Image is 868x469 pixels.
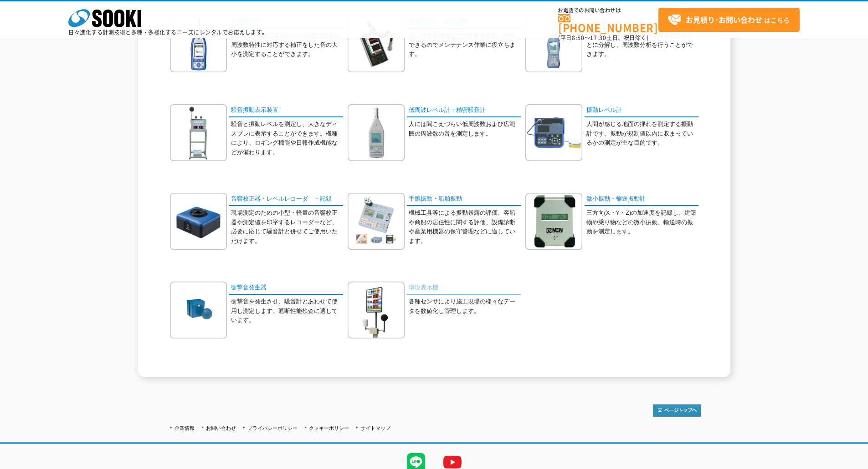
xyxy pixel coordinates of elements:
a: [PHONE_NUMBER] [558,14,658,33]
p: 衝撃音を発生させ、騒音計とあわせて使用し測定します。遮断性能検査に適しています。 [231,297,343,325]
img: 騒音振動表示装置 [170,104,227,161]
p: 騒音計は、JISで定められた人間の聴覚の周波数特性に対応する補正をした音の大小を測定することができます。 [231,31,343,59]
a: 振動レベル計 [585,104,699,117]
img: 衝撃音発生器 [170,282,227,338]
span: 17:30 [590,34,606,42]
strong: お見積り･お問い合わせ [686,14,762,25]
p: 騒音と振動レベルを測定し、大きなディスプレに表示することができます。機種により、ロギング機能や日報作成機能などが備わります。 [231,120,343,157]
p: 三方向(X・Y・Z)の加速度を記録し、建築物や乗り物などの微小振動、輸送時の振動を測定します。 [586,208,699,237]
a: 音響校正器・レベルレコーダ―・記録 [229,193,343,206]
p: 日々進化する計測技術と多種・多様化するニーズにレンタルでお応えします。 [68,30,268,35]
p: 各種センサにより施工現場の様々なデータを数値化し管理します。 [409,297,521,316]
img: 振動レベル計 [525,104,582,161]
img: 手腕振動・船舶振動 [348,193,405,250]
a: プライバシーポリシー [247,425,298,431]
a: お問い合わせ [206,425,236,431]
a: サイトマップ [360,425,390,431]
p: 現場測定のための小型・軽量の音響校正器や測定値を印字するレコーダーなど、必要に応じて騒音計と併せてご使用いただけます。 [231,208,343,246]
p: 主に産業系機械などの振動を分析・診断できるのでメンテナンス作業に役立ちます。 [409,31,521,59]
a: 騒音振動表示装置 [229,104,343,117]
a: 手腕振動・船舶振動 [407,193,521,206]
a: お見積り･お問い合わせはこちら [658,8,800,32]
img: 微小振動・輸送振動計 [525,193,582,250]
span: 8:50 [572,34,585,42]
a: クッキーポリシー [309,425,349,431]
p: 機械工具等による振動暴露の評価、客船や商船の居住性に関する評価、設備診断や産業用機器の保守管理などに適しています。 [409,208,521,246]
p: 人には聞こえづらい低周波数および広範囲の周波数の音を測定します。 [409,120,521,139]
p: 人間が感じる地面の揺れを測定する振動計です。振動が規制値以内に収まっているかの測定が主な目的です。 [586,120,699,148]
img: 普通騒音計 [170,15,227,72]
img: トップページへ [653,404,701,417]
img: 音響校正器・レベルレコーダ―・記録 [170,193,227,250]
a: 微小振動・輸送振動計 [585,193,699,206]
img: 環境表示機 [348,282,405,338]
a: 衝撃音発生器 [229,282,343,295]
a: 低周波レベル計・精密騒音計 [407,104,521,117]
a: 企業情報 [175,425,195,431]
img: FFT分析・オクターブバンド分析 [525,15,582,72]
a: 環境表示機 [407,282,521,295]
p: 音を構成する複雑な波形を周波数成分ごとに分解し、周波数分析を行うことができます。 [586,31,699,59]
img: 低周波レベル計・精密騒音計 [348,104,405,161]
span: お電話でのお問い合わせは [558,8,658,13]
img: 機械振動計・振動診断 [348,15,405,72]
span: はこちら [668,13,790,27]
span: (平日 ～ 土日、祝日除く) [558,34,648,42]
